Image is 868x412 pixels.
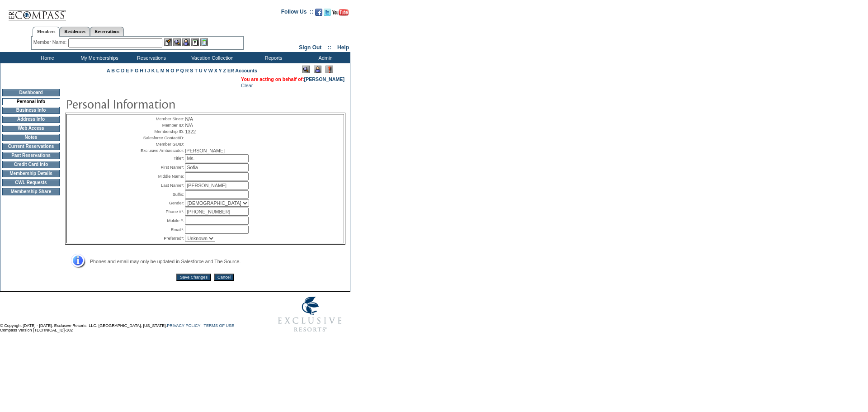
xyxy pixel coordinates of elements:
[204,323,235,328] a: TERMS OF USE
[2,188,60,195] td: Membership Share
[2,89,60,96] td: Dashboard
[328,44,331,51] span: ::
[269,292,350,337] img: Exclusive Resorts
[164,38,172,46] img: b_edit.gif
[121,68,125,73] a: D
[138,129,184,134] td: Membership ID:
[66,95,246,113] img: pgTtlPersonalInfo.gif
[90,259,241,264] span: Phones and email may only be updated in Salesforce and The Source.
[138,181,184,189] td: Last Name*:
[138,199,184,207] td: Gender:
[138,235,184,242] td: Preferred*:
[140,68,143,73] a: H
[315,9,322,16] img: Become our fan on Facebook
[173,38,181,46] img: View
[138,208,184,216] td: Phone #*:
[175,68,179,73] a: P
[219,68,222,73] a: Y
[65,254,85,269] img: Address Info
[138,135,184,141] td: Salesforce ContactID:
[2,107,60,114] td: Business Info
[298,52,350,63] td: Admin
[182,38,190,46] img: Impersonate
[135,68,138,73] a: G
[167,323,200,328] a: PRIVACY POLICY
[138,163,184,171] td: First Name*:
[138,148,184,153] td: Exclusive Ambassador:
[138,142,184,147] td: Member GUID:
[20,52,72,63] td: Home
[138,217,184,225] td: Mobile #:
[199,68,203,73] a: U
[190,68,193,73] a: S
[2,152,60,159] td: Past Reservations
[332,9,349,16] img: Subscribe to our YouTube Channel
[138,190,184,199] td: Suffix:
[185,116,193,122] span: N/A
[2,98,60,105] td: Personal Info
[214,274,234,281] input: Cancel
[2,161,60,168] td: Credit Card Info
[166,68,170,73] a: N
[2,143,60,150] td: Current Reservations
[138,226,184,234] td: Email*:
[180,68,184,73] a: Q
[204,68,207,73] a: V
[299,44,321,51] a: Sign Out
[2,116,60,123] td: Address Info
[2,134,60,141] td: Notes
[2,125,60,132] td: Web Access
[194,68,198,73] a: T
[90,27,124,36] a: Reservations
[116,68,120,73] a: C
[325,66,333,73] img: Log Concern/Member Elevation
[8,2,66,21] img: Compass Home
[281,8,313,19] td: Follow Us ::
[176,52,246,63] td: Vacation Collection
[324,11,331,17] a: Follow us on Twitter
[185,68,189,73] a: R
[111,68,115,73] a: B
[2,179,60,186] td: CWL Requests
[33,27,60,37] a: Members
[304,76,344,82] a: [PERSON_NAME]
[130,68,133,73] a: F
[60,27,90,36] a: Residences
[208,68,213,73] a: W
[302,66,310,73] img: View Mode
[315,11,322,17] a: Become our fan on Facebook
[223,68,226,73] a: Z
[241,76,344,82] span: You are acting on behalf of:
[126,68,129,73] a: E
[227,68,257,73] a: ER Accounts
[191,38,199,46] img: Reservations
[138,154,184,162] td: Title*:
[214,68,217,73] a: X
[151,68,155,73] a: K
[2,170,60,177] td: Membership Details
[160,68,165,73] a: M
[185,148,225,153] span: [PERSON_NAME]
[145,68,146,73] a: I
[200,38,208,46] img: b_calculator.gif
[72,52,124,63] td: My Memberships
[176,274,211,281] input: Save Changes
[147,68,150,73] a: J
[324,9,331,16] img: Follow us on Twitter
[332,11,349,17] a: Subscribe to our YouTube Channel
[107,68,110,73] a: A
[124,52,176,63] td: Reservations
[246,52,298,63] td: Reports
[170,68,174,73] a: O
[138,123,184,128] td: Member ID:
[314,66,321,73] img: Impersonate
[185,123,193,128] span: N/A
[138,116,184,122] td: Member Since:
[33,38,68,46] div: Member Name:
[138,172,184,180] td: Middle Name:
[337,44,349,51] a: Help
[241,83,253,88] a: Clear
[156,68,159,73] a: L
[185,129,196,134] span: 1322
